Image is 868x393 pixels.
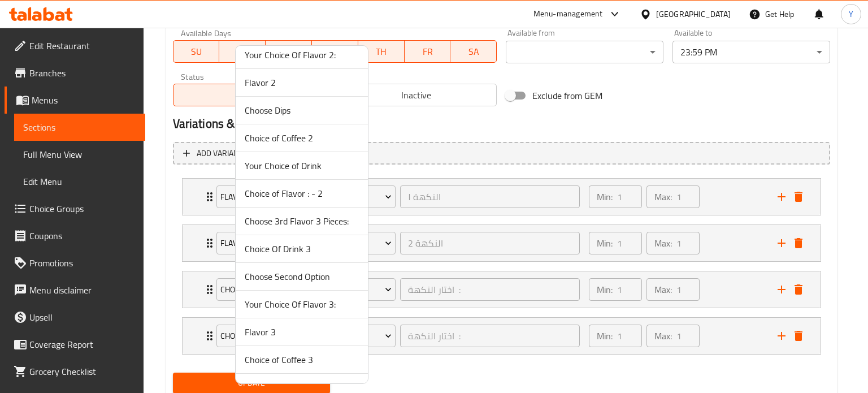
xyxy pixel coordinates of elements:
span: Flavor 3 [245,325,359,339]
span: Choice of Coffee 2 [245,131,359,145]
span: Choice of Flavor : - 2 [245,187,359,200]
span: Choice of Coffee 3 [245,353,359,366]
span: Your Choice Of Flavor 2: [245,48,359,62]
span: Your Choice Of Flavor 3: [245,297,359,311]
span: Choice Of Drink 3 [245,242,359,256]
span: Choose 3rd Flavor 3 Pieces: [245,214,359,228]
span: Your Choice of Drink [245,159,359,172]
span: Choose Dips [245,103,359,117]
span: Flavor 2 [245,76,359,89]
span: Choose Second Option [245,270,359,283]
